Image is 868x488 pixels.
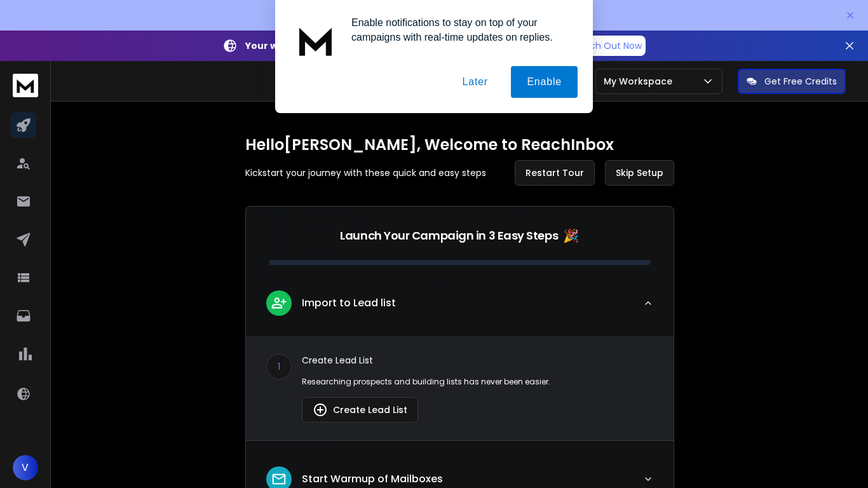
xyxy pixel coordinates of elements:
[515,160,595,186] button: Restart Tour
[271,471,287,487] img: lead
[605,160,674,186] button: Skip Setup
[266,354,292,379] div: 1
[563,227,579,245] span: 🎉
[302,471,443,487] p: Start Warmup of Mailboxes
[302,354,653,367] p: Create Lead List
[446,66,503,98] button: Later
[302,295,396,311] p: Import to Lead list
[245,166,486,179] p: Kickstart your journey with these quick and easy steps
[340,227,558,245] p: Launch Your Campaign in 3 Easy Steps
[13,455,38,480] button: V
[616,166,663,179] span: Skip Setup
[271,295,287,311] img: lead
[290,15,341,66] img: notification icon
[246,280,674,336] button: leadImport to Lead list
[313,402,328,417] img: lead
[246,336,674,440] div: leadImport to Lead list
[245,135,674,155] h1: Hello [PERSON_NAME] , Welcome to ReachInbox
[302,397,418,423] button: Create Lead List
[302,377,653,387] p: Researching prospects and building lists has never been easier.
[341,15,578,44] div: Enable notifications to stay on top of your campaigns with real-time updates on replies.
[511,66,578,98] button: Enable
